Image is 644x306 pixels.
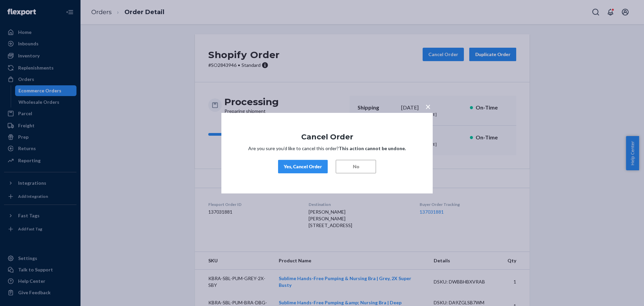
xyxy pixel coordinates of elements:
span: × [425,100,431,112]
button: No [336,160,376,173]
strong: This action cannot be undone. [339,145,406,151]
div: Yes, Cancel Order [284,163,322,170]
button: Yes, Cancel Order [278,160,328,173]
p: Are you sure you’d like to cancel this order? [241,145,413,152]
h1: Cancel Order [241,133,413,141]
